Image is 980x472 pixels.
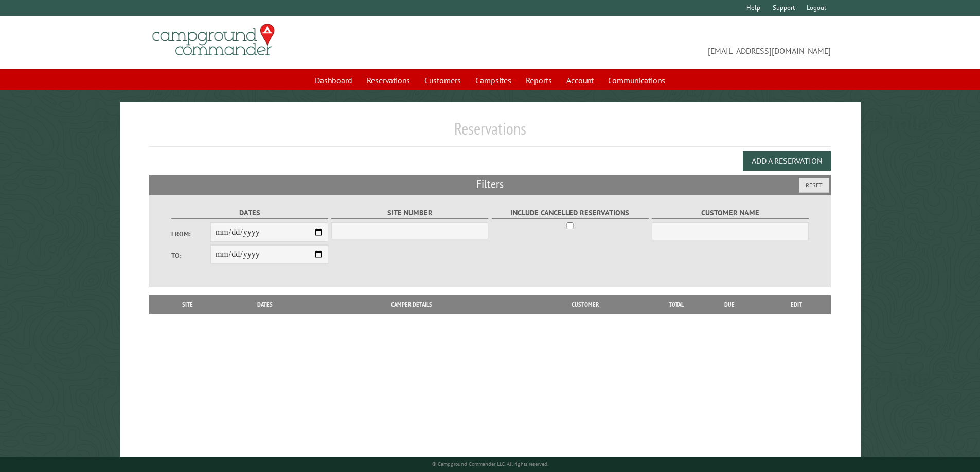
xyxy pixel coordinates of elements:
[154,295,221,314] th: Site
[514,295,656,314] th: Customer
[520,70,558,90] a: Reports
[799,178,829,193] button: Reset
[469,70,518,90] a: Campsites
[762,295,831,314] th: Edit
[697,295,762,314] th: Due
[652,207,809,219] label: Customer Name
[309,70,359,90] a: Dashboard
[361,70,416,90] a: Reservations
[490,28,831,57] span: [EMAIL_ADDRESS][DOMAIN_NAME]
[418,70,467,90] a: Customers
[656,295,697,314] th: Total
[149,119,831,147] h1: Reservations
[149,175,831,194] h2: Filters
[492,207,649,219] label: Include Cancelled Reservations
[602,70,671,90] a: Communications
[171,229,210,239] label: From:
[331,207,488,219] label: Site Number
[149,20,278,60] img: Campground Commander
[560,70,600,90] a: Account
[743,151,831,171] button: Add a Reservation
[432,461,548,467] small: © Campground Commander LLC. All rights reserved.
[171,251,210,260] label: To:
[309,295,514,314] th: Camper Details
[171,207,328,219] label: Dates
[221,295,309,314] th: Dates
